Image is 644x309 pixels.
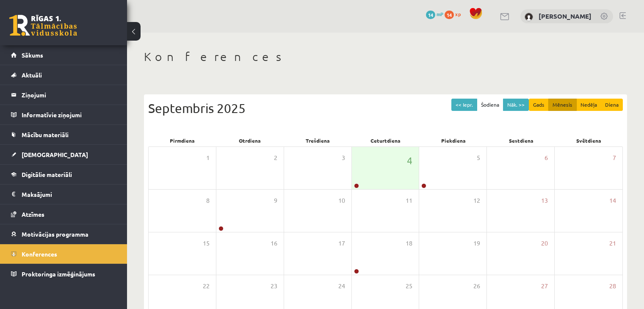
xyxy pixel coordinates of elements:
[407,153,412,168] span: 4
[342,153,345,163] span: 3
[473,196,480,205] span: 12
[11,185,116,204] a: Maksājumi
[22,51,43,59] span: Sākums
[445,11,454,19] span: 14
[437,11,443,17] span: mP
[477,99,503,111] button: Šodiena
[541,239,548,248] span: 20
[576,99,601,111] button: Nedēļa
[529,99,549,111] button: Gads
[406,281,412,291] span: 25
[455,11,461,17] span: xp
[473,239,480,248] span: 19
[148,135,216,146] div: Pirmdiena
[11,85,116,105] a: Ziņojumi
[601,99,623,111] button: Diena
[22,151,88,158] span: [DEMOGRAPHIC_DATA]
[503,99,529,111] button: Nāk. >>
[11,224,116,244] a: Motivācijas programma
[22,185,116,204] legend: Maksājumi
[544,153,548,163] span: 6
[22,210,44,218] span: Atzīmes
[338,196,345,205] span: 10
[420,135,487,146] div: Piekdiena
[22,71,42,79] span: Aktuāli
[144,50,627,64] h1: Konferences
[22,230,88,238] span: Motivācijas programma
[477,153,480,163] span: 5
[338,281,345,291] span: 24
[426,11,435,19] span: 14
[22,85,116,105] legend: Ziņojumi
[406,239,412,248] span: 18
[206,196,210,205] span: 8
[541,196,548,205] span: 13
[274,196,277,205] span: 9
[271,281,277,291] span: 23
[11,165,116,184] a: Digitālie materiāli
[451,99,477,111] button: << Iepr.
[271,239,277,248] span: 16
[148,99,623,118] div: Septembris 2025
[426,11,443,17] a: 14 mP
[11,65,116,85] a: Aktuāli
[216,135,284,146] div: Otrdiena
[284,135,351,146] div: Trešdiena
[203,281,210,291] span: 22
[609,196,616,205] span: 14
[22,250,57,258] span: Konferences
[609,239,616,248] span: 21
[609,281,616,291] span: 28
[11,125,116,144] a: Mācību materiāli
[22,105,116,124] legend: Informatīvie ziņojumi
[548,99,577,111] button: Mēnesis
[11,204,116,224] a: Atzīmes
[206,153,210,163] span: 1
[11,145,116,164] a: [DEMOGRAPHIC_DATA]
[11,244,116,264] a: Konferences
[539,12,591,20] a: [PERSON_NAME]
[11,105,116,124] a: Informatīvie ziņojumi
[487,135,555,146] div: Sestdiena
[22,270,95,278] span: Proktoringa izmēģinājums
[351,135,419,146] div: Ceturtdiena
[203,239,210,248] span: 15
[274,153,277,163] span: 2
[406,196,412,205] span: 11
[525,13,533,21] img: Sendija Ivanova
[473,281,480,291] span: 26
[338,239,345,248] span: 17
[541,281,548,291] span: 27
[555,135,623,146] div: Svētdiena
[445,11,465,17] a: 14 xp
[9,15,77,36] a: Rīgas 1. Tālmācības vidusskola
[22,131,69,138] span: Mācību materiāli
[11,45,116,65] a: Sākums
[613,153,616,163] span: 7
[22,171,72,178] span: Digitālie materiāli
[11,264,116,284] a: Proktoringa izmēģinājums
